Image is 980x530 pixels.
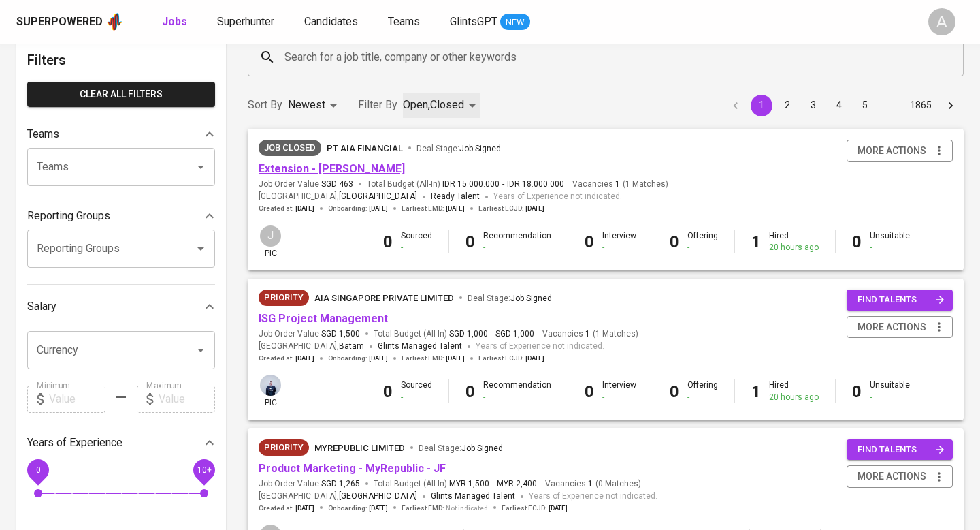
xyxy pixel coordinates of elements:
[854,95,876,116] button: Go to page 5
[403,93,480,118] div: Open,Closed
[38,86,204,103] span: Clear All filters
[828,95,850,116] button: Go to page 4
[259,490,417,503] span: [GEOGRAPHIC_DATA] ,
[159,386,215,413] input: Value
[777,95,798,116] button: Go to page 2
[497,478,537,490] span: MYR 2,400
[259,204,314,213] span: Created at :
[248,97,282,113] p: Sort By
[751,95,772,116] button: page 1
[857,142,926,159] span: more actions
[197,465,211,474] span: 10+
[259,373,282,409] div: pic
[476,340,604,354] span: Years of Experience not indicated.
[468,294,552,303] span: Deal Stage :
[510,294,552,303] span: Job Signed
[542,328,638,340] span: Vacancies ( 1 Matches )
[369,204,388,213] span: [DATE]
[339,190,417,204] span: [GEOGRAPHIC_DATA]
[491,328,493,340] span: -
[465,232,475,251] b: 0
[27,126,59,142] p: Teams
[502,503,568,513] span: Earliest ECJD :
[388,14,423,31] a: Teams
[687,392,718,403] div: -
[483,242,551,253] div: -
[870,230,910,253] div: Unsuitable
[327,143,403,153] span: PT AIA FINANCIAL
[852,232,862,251] b: 0
[529,490,657,503] span: Years of Experience not indicated.
[670,232,679,251] b: 0
[259,462,446,475] a: Product Marketing - MyRepublic - JF
[401,230,432,253] div: Sourced
[500,16,530,29] span: NEW
[870,392,910,403] div: -
[321,478,360,490] span: SGD 1,265
[450,14,530,31] a: GlintsGPT NEW
[27,435,122,451] p: Years of Experience
[27,298,56,315] p: Salary
[525,204,544,213] span: [DATE]
[769,230,819,253] div: Hired
[217,15,274,28] span: Superhunter
[288,97,325,113] p: Newest
[446,503,488,513] span: Not indicated
[492,478,494,490] span: -
[288,93,342,118] div: Newest
[857,319,926,336] span: more actions
[259,291,309,305] span: Priority
[304,15,358,28] span: Candidates
[928,8,955,35] div: A
[162,14,190,31] a: Jobs
[495,328,534,340] span: SGD 1,000
[16,12,124,32] a: Superpoweredapp logo
[769,242,819,253] div: 20 hours ago
[27,293,215,320] div: Salary
[27,202,215,230] div: Reporting Groups
[442,178,500,190] span: IDR 15.000.000
[751,232,761,251] b: 1
[403,98,430,111] span: Open ,
[847,316,953,339] button: more actions
[358,97,397,113] p: Filter By
[105,12,124,32] img: app logo
[602,230,636,253] div: Interview
[572,178,668,190] span: Vacancies ( 1 Matches )
[852,382,862,401] b: 0
[446,354,465,363] span: [DATE]
[259,190,417,204] span: [GEOGRAPHIC_DATA] ,
[857,442,945,458] span: find talents
[259,503,314,513] span: Created at :
[602,242,636,253] div: -
[259,312,388,325] a: ISG Project Management
[870,379,910,403] div: Unsuitable
[870,242,910,253] div: -
[585,232,594,251] b: 0
[259,140,321,156] div: Job already placed by Glints
[940,95,962,116] button: Go to next page
[483,392,551,403] div: -
[383,382,393,401] b: 0
[378,341,462,351] span: Glints Managed Talent
[401,379,432,403] div: Sourced
[723,95,964,116] nav: pagination navigation
[369,503,388,513] span: [DATE]
[259,162,405,175] a: Extension - [PERSON_NAME]
[383,232,393,251] b: 0
[402,204,465,213] span: Earliest EMD :
[431,491,515,501] span: Glints Managed Talent
[769,379,819,403] div: Hired
[419,443,503,453] span: Deal Stage :
[304,14,361,31] a: Candidates
[583,328,590,340] span: 1
[401,392,432,403] div: -
[259,224,282,248] div: J
[449,478,489,490] span: MYR 1,500
[339,490,417,503] span: [GEOGRAPHIC_DATA]
[769,392,819,403] div: 20 hours ago
[217,14,277,31] a: Superhunter
[602,392,636,403] div: -
[586,478,593,490] span: 1
[483,379,551,403] div: Recommendation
